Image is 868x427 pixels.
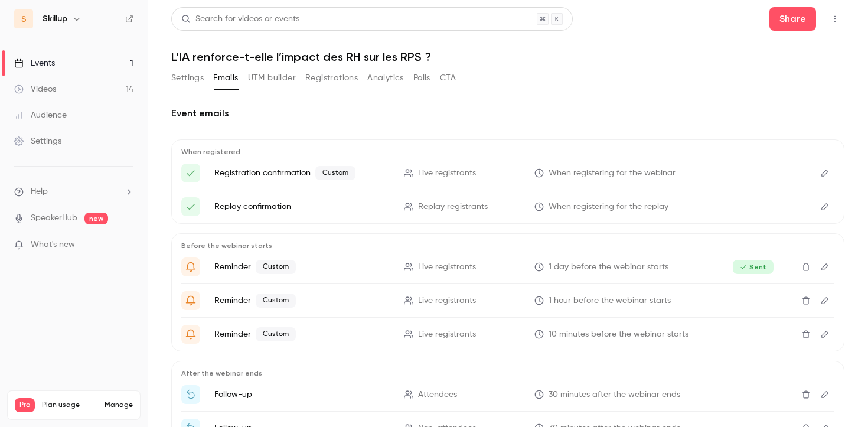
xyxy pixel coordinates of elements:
span: When registering for the webinar [549,167,676,180]
h2: Event emails [171,106,844,120]
p: Replay confirmation [214,201,390,213]
button: Analytics [367,69,404,87]
button: Registrations [305,69,358,87]
span: S [21,13,27,25]
span: Custom [315,166,355,180]
span: Custom [256,260,296,274]
span: Help [31,185,48,198]
button: CTA [440,69,456,87]
span: Custom [256,327,296,341]
a: Manage [105,400,133,410]
span: 1 day before the webinar starts [549,261,668,273]
li: help-dropdown-opener [14,185,133,198]
button: Polls [413,69,430,87]
p: After the webinar ends [181,369,834,378]
li: Merci pour votre inscription. Vos accès à la conférence {{ event_name }}! [181,164,834,182]
span: Live registrants [418,295,476,307]
span: Attendees [418,389,457,401]
span: Live registrants [418,328,476,341]
p: Before the webinar starts [181,241,834,250]
li: Thanks for attending {{ event_name }} [181,385,834,404]
button: Edit [815,164,834,182]
button: Delete [797,257,815,276]
span: Plan usage [42,400,97,410]
button: Edit [815,197,834,216]
h6: Skillup [43,13,67,25]
p: Reminder [214,327,390,341]
button: Edit [815,291,834,310]
button: Share [769,7,816,31]
span: Sent [733,260,774,274]
li: Votre conférence HR Impact Week commence dans 10 mins [181,325,834,344]
span: Live registrants [418,167,476,180]
li: [Rappel] {{ event_name }} [181,257,834,276]
div: Search for videos or events [181,13,299,25]
button: Delete [797,291,815,310]
div: Audience [14,109,67,121]
span: Replay registrants [418,201,488,213]
button: Emails [213,69,238,87]
span: 1 hour before the webinar starts [549,295,671,307]
button: Settings [171,69,204,87]
button: Delete [797,325,815,344]
span: When registering for the replay [549,201,668,213]
p: Reminder [214,260,390,274]
div: Events [14,57,55,69]
p: Reminder [214,294,390,308]
a: SpeakerHub [31,212,77,224]
span: Live registrants [418,261,476,273]
span: 10 minutes before the webinar starts [549,328,688,341]
button: Edit [815,257,834,276]
button: Edit [815,325,834,344]
span: Pro [15,398,35,412]
p: When registered [181,147,834,157]
button: UTM builder [248,69,296,87]
h1: L’IA renforce-t-elle l’impact des RH sur les RPS ? [171,50,844,64]
li: Here's your access link to {{ event_name }}! [181,197,834,216]
p: Follow-up [214,389,390,400]
button: Delete [797,385,815,404]
button: Edit [815,385,834,404]
p: Registration confirmation [214,166,390,180]
span: 30 minutes after the webinar ends [549,389,680,401]
span: What's new [31,239,75,251]
li: La conférence sur l'IA et les RPS commence dans 1h [181,291,834,310]
span: new [84,213,108,224]
div: Settings [14,135,61,147]
span: Custom [256,294,296,308]
div: Videos [14,83,56,95]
